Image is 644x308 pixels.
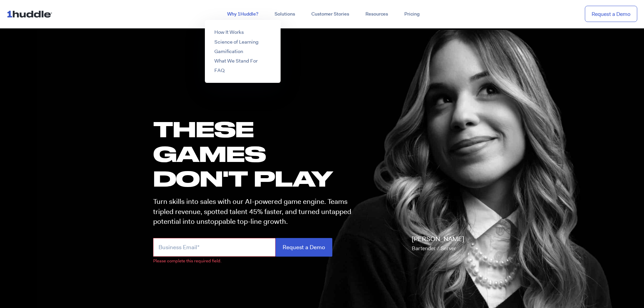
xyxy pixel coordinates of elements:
label: Please complete this required field. [153,258,221,264]
input: Business Email* [153,238,276,257]
a: Gamification [214,48,243,55]
p: [PERSON_NAME] [412,234,464,253]
a: Why 1Huddle? [219,8,266,20]
p: Turn skills into sales with our AI-powered game engine. Teams tripled revenue, spotted talent 45%... [153,197,357,227]
h1: these GAMES DON'T PLAY [153,117,357,191]
input: Request a Demo [276,238,332,257]
a: How It Works [214,29,244,35]
a: Solutions [266,8,303,20]
a: Pricing [396,8,428,20]
a: Customer Stories [303,8,357,20]
a: Request a Demo [585,6,637,22]
a: FAQ [214,67,224,74]
a: What We Stand For [214,57,258,64]
a: Resources [357,8,396,20]
img: ... [7,7,55,20]
span: Bartender / Server [412,245,456,252]
a: Science of Learning [214,39,259,45]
